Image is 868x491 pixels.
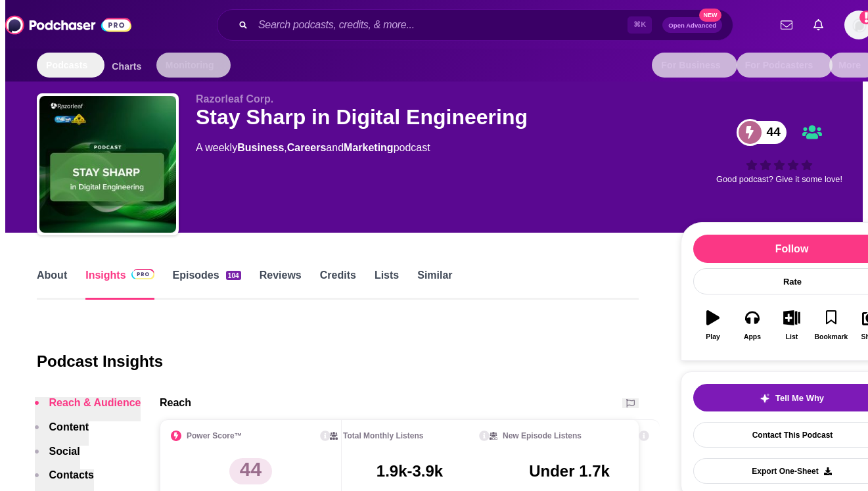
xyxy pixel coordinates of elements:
[503,431,582,440] h2: New Episode Listens
[737,121,787,144] a: 44
[217,9,711,41] div: Search podcasts, credits, & more...
[5,12,131,37] img: Podchaser - Follow, Share and Rate Podcasts
[838,56,861,74] span: More
[668,22,716,29] span: Open Advanced
[49,469,94,481] p: Contacts
[253,15,628,35] input: Search podcasts, credits, & more...
[417,269,452,300] a: Similar
[529,462,610,480] h3: Under 1.7k
[49,397,141,409] p: Reach & Audience
[37,53,104,78] button: open menu
[284,142,286,153] span: ,
[37,269,67,300] a: About
[772,302,811,348] button: List
[775,14,798,36] a: Show notifications dropdown
[237,142,284,153] a: Business
[35,397,141,421] button: Reach & Audience
[49,446,80,457] p: Social
[377,462,443,480] h3: 1.9k-3.9k
[287,142,327,153] a: Careers
[706,333,720,340] div: Play
[196,93,273,105] span: Razorleaf Corp.
[39,96,176,233] img: Stay Sharp in Digital Engineering
[226,271,241,280] div: 104
[652,53,737,78] button: open menu
[85,269,154,300] a: InsightsPodchaser Pro
[112,57,141,76] span: Charts
[187,431,242,440] h2: Power Score™
[229,458,272,484] p: 44
[662,17,722,33] button: Open AdvancedNew
[661,56,720,74] span: For Business
[260,269,302,300] a: Reviews
[699,9,721,22] span: New
[754,121,787,144] span: 44
[745,56,813,74] span: For Podcasters
[49,421,89,433] p: Content
[39,96,176,235] a: Stay Sharp in Digital Engineering
[166,56,214,74] span: Monitoring
[35,446,80,470] button: Social
[811,302,851,348] button: Bookmark
[196,140,430,156] div: A weekly podcast
[808,14,829,36] a: Show notifications dropdown
[131,269,154,279] img: Podchaser Pro
[326,142,344,153] span: and
[103,53,150,80] a: Charts
[35,421,89,446] button: Content
[375,269,399,300] a: Lists
[760,393,770,404] img: tell me why sparkle
[733,302,772,348] button: Apps
[37,352,163,371] h1: Podcast Insights
[160,397,191,409] h2: Reach
[343,431,423,440] h2: Total Monthly Listens
[716,174,842,184] span: Good podcast? Give it some love!
[628,16,652,34] span: ⌘ K
[744,333,761,340] div: Apps
[320,269,356,300] a: Credits
[156,53,231,78] button: open menu
[344,142,394,153] a: Marketing
[786,333,798,340] div: List
[815,333,848,340] div: Bookmark
[775,393,824,403] span: Tell Me Why
[693,302,733,348] button: Play
[737,53,833,78] button: open menu
[46,56,87,74] span: Podcasts
[173,269,241,300] a: Episodes104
